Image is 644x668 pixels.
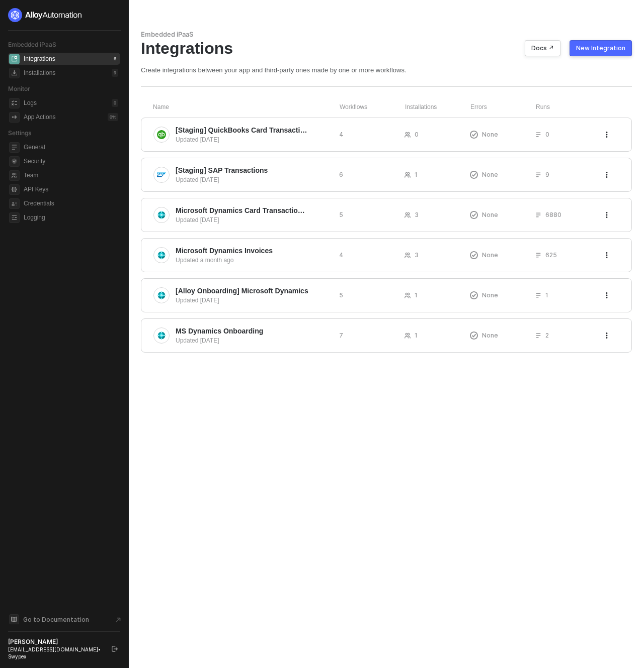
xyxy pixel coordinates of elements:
div: Docs ↗ [531,44,554,52]
div: Workflows [340,103,405,112]
span: [Staging] QuickBooks Card Transactions & Transfers [176,125,309,135]
span: 5 [339,210,343,219]
span: credentials [9,198,20,209]
span: Settings [8,129,31,137]
span: logging [9,212,20,223]
span: General [24,141,118,153]
span: icon-users [405,292,411,298]
span: 4 [339,130,344,139]
span: 625 [545,251,557,259]
span: general [9,142,20,153]
span: [Staging] SAP Transactions [176,165,268,175]
span: 1 [415,170,418,179]
span: 1 [415,331,418,340]
span: None [482,251,498,259]
span: None [482,331,498,340]
button: Docs ↗ [525,40,560,56]
img: integration-icon [157,170,166,179]
span: icon-list [535,132,541,138]
div: 6 [112,55,118,63]
span: 6 [339,170,343,179]
span: logout [112,646,118,652]
span: icon-exclamation [470,331,478,340]
span: Embedded iPaaS [8,41,56,48]
span: MS Dynamics Onboarding [176,326,263,336]
span: API Keys [24,183,118,195]
span: Microsoft Dynamics Card Transactions & Transfers [176,205,309,215]
span: None [482,130,498,139]
div: New Integration [576,44,625,52]
span: 1 [545,291,548,299]
div: Integrations [141,39,632,58]
span: 0 [415,130,419,139]
span: document-arrow [113,615,123,625]
span: icon-threedots [604,212,610,218]
span: None [482,291,498,299]
span: Security [24,155,118,167]
span: icon-users [405,132,411,138]
div: [EMAIL_ADDRESS][DOMAIN_NAME] • Swypex [8,646,103,660]
span: icon-users [405,172,411,178]
span: Go to Documentation [23,615,89,624]
span: 0 [545,130,549,139]
span: 6880 [545,210,561,219]
div: [PERSON_NAME] [8,638,103,646]
span: icon-exclamation [470,171,478,179]
span: icon-threedots [604,252,610,258]
div: Logs [24,99,37,107]
a: Knowledge Base [8,613,121,625]
span: api-key [9,184,20,195]
div: Runs [536,103,605,112]
div: Updated [DATE] [176,296,331,305]
div: 9 [112,69,118,77]
span: documentation [9,614,19,624]
span: security [9,156,20,167]
span: 3 [415,210,419,219]
span: icon-list [535,252,541,258]
div: Integrations [24,55,55,63]
span: icon-threedots [604,332,610,339]
div: Updated a month ago [176,256,331,265]
span: 1 [415,291,418,299]
span: icon-threedots [604,292,610,298]
span: [Alloy Onboarding] Microsoft Dynamics [176,286,308,296]
div: 0 [112,99,118,107]
img: integration-icon [157,251,166,260]
span: Monitor [8,85,30,92]
span: integrations [9,54,20,64]
span: icon-exclamation [470,131,478,139]
span: 5 [339,291,343,299]
span: 7 [339,331,343,340]
img: integration-icon [157,291,166,300]
span: Credentials [24,197,118,209]
div: App Actions [24,113,55,122]
div: Errors [470,103,536,112]
div: Name [153,103,340,112]
span: icon-threedots [604,172,610,178]
div: Updated [DATE] [176,215,331,225]
span: Microsoft Dynamics Invoices [176,246,273,256]
img: integration-icon [157,331,166,340]
span: icon-threedots [604,132,610,138]
span: 9 [545,170,549,179]
img: integration-icon [157,130,166,139]
span: team [9,170,20,181]
div: Updated [DATE] [176,336,331,345]
div: Installations [405,103,470,112]
span: 2 [545,331,549,340]
span: icon-exclamation [470,251,478,259]
span: icon-exclamation [470,291,478,299]
span: icon-list [535,212,541,218]
span: Logging [24,211,118,224]
span: icon-users [405,332,411,339]
div: Updated [DATE] [176,135,331,144]
div: Installations [24,69,55,77]
div: Create integrations between your app and third-party ones made by one or more workflows. [141,66,632,74]
span: icon-users [405,252,411,258]
span: Team [24,169,118,181]
span: 4 [339,251,344,259]
span: icon-list [535,172,541,178]
span: icon-app-actions [9,112,20,123]
img: logo [8,8,83,22]
span: installations [9,68,20,78]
